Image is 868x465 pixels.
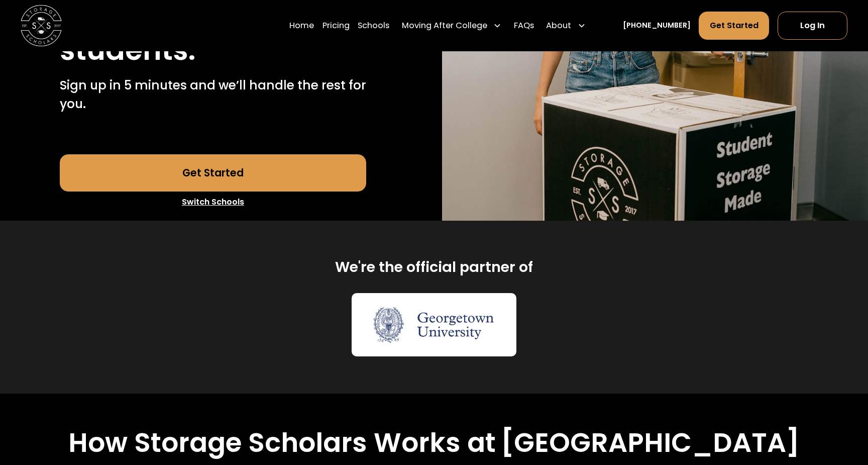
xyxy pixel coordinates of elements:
h2: [GEOGRAPHIC_DATA] [501,427,800,459]
div: About [542,12,590,40]
a: Switch Schools [60,192,366,213]
a: Log In [778,12,847,40]
a: Get Started [60,154,366,192]
a: Schools [358,12,389,40]
a: Pricing [322,12,350,40]
h2: We're the official partner of [335,258,533,276]
a: FAQs [514,12,534,40]
div: About [546,20,571,32]
img: Storage Scholars main logo [21,5,62,46]
div: Moving After College [402,20,487,32]
h2: How Storage Scholars Works at [68,427,496,459]
a: Home [289,12,314,40]
a: [PHONE_NUMBER] [623,20,691,31]
a: Get Started [699,12,769,40]
div: Moving After College [397,12,505,40]
h1: students. [60,35,195,66]
p: Sign up in 5 minutes and we’ll handle the rest for you. [60,76,366,114]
